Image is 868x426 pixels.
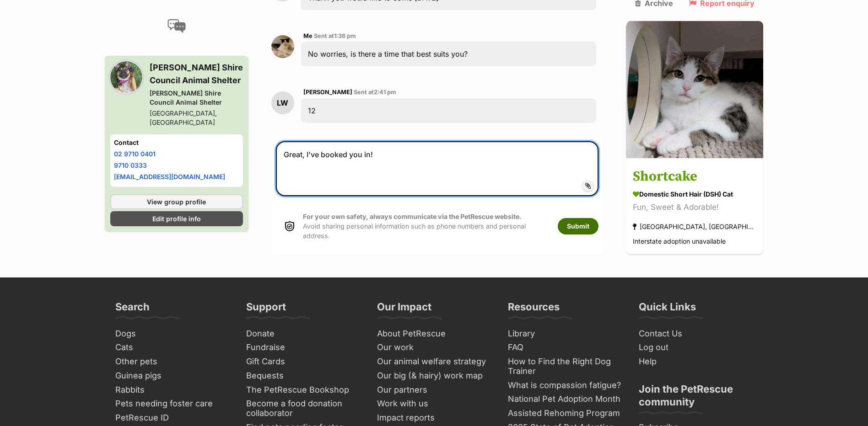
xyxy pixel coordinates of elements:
[639,300,696,319] h3: Quick Links
[114,150,156,158] a: 02 9710 0401
[354,89,396,96] span: Sent at
[626,160,763,255] a: Shortcake Domestic Short Hair (DSH) Cat Fun, Sweet & Adorable! [GEOGRAPHIC_DATA], [GEOGRAPHIC_DAT...
[373,369,495,383] a: Our big (& hairy) work map
[271,91,294,114] div: LW
[635,341,757,355] a: Log out
[373,327,495,341] a: About PetRescue
[504,378,626,393] a: What is compassion fatigue?
[626,21,763,158] img: Shortcake
[558,218,598,234] button: Submit
[114,173,225,181] a: [EMAIL_ADDRESS][DOMAIN_NAME]
[112,355,233,369] a: Other pets
[243,397,364,420] a: Become a food donation collaborator
[112,397,233,411] a: Pets needing foster care
[112,369,233,383] a: Guinea pigs
[303,32,313,39] span: Me
[373,383,495,397] a: Our partners
[112,327,233,341] a: Dogs
[110,194,243,209] a: View group profile
[243,355,364,369] a: Gift Cards
[112,341,233,355] a: Cats
[633,221,756,233] div: [GEOGRAPHIC_DATA], [GEOGRAPHIC_DATA]
[303,213,522,220] strong: For your own safety, always communicate via the PetRescue website.
[374,89,396,96] span: 2:41 pm
[150,109,243,127] div: [GEOGRAPHIC_DATA], [GEOGRAPHIC_DATA]
[633,202,756,214] div: Fun, Sweet & Adorable!
[504,355,626,378] a: How to Find the Right Dog Trainer
[303,212,549,241] p: Avoid sharing personal information such as phone numbers and personal address.
[271,35,294,58] img: Sutherland Shire Council Animal Shelter profile pic
[508,300,560,319] h3: Resources
[110,211,243,226] a: Edit profile info
[504,341,626,355] a: FAQ
[314,32,356,39] span: Sent at
[635,327,757,341] a: Contact Us
[635,355,757,369] a: Help
[167,19,186,33] img: conversation-icon-4a6f8262b818ee0b60e3300018af0b2d0b884aa5de6e9bcb8d3d4eeb1a70a7c4.svg
[633,238,726,245] span: Interstate adoption unavailable
[303,89,352,96] span: [PERSON_NAME]
[639,383,753,414] h3: Join the PetRescue community
[152,214,201,224] span: Edit profile info
[246,300,286,319] h3: Support
[633,190,756,199] div: Domestic Short Hair (DSH) Cat
[504,406,626,421] a: Assisted Rehoming Program
[373,397,495,411] a: Work with us
[633,167,756,187] h3: Shortcake
[377,300,431,319] h3: Our Impact
[150,89,243,107] div: [PERSON_NAME] Shire Council Animal Shelter
[147,197,206,207] span: View group profile
[112,383,233,397] a: Rabbits
[301,42,597,66] div: No worries, is there a time that best suits you?
[243,383,364,397] a: The PetRescue Bookshop
[373,341,495,355] a: Our work
[504,327,626,341] a: Library
[114,161,147,169] a: 9710 0333
[150,61,243,87] h3: [PERSON_NAME] Shire Council Animal Shelter
[373,355,495,369] a: Our animal welfare strategy
[334,32,356,39] span: 1:36 pm
[110,61,142,93] img: Sutherland Shire Council Animal Shelter profile pic
[301,98,597,123] div: 12
[112,411,233,425] a: PetRescue ID
[243,327,364,341] a: Donate
[243,369,364,383] a: Bequests
[243,341,364,355] a: Fundraise
[115,300,150,319] h3: Search
[373,411,495,425] a: Impact reports
[114,138,239,147] h4: Contact
[504,392,626,406] a: National Pet Adoption Month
